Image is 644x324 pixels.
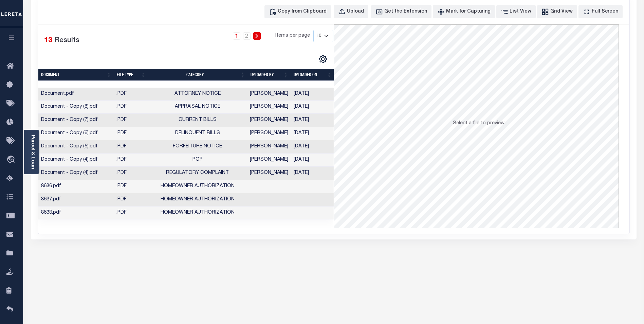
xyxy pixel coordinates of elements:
[371,5,431,18] button: Get the Extension
[453,121,504,126] span: Select a file to preview
[44,37,52,44] span: 13
[446,8,491,16] div: Mark for Capturing
[334,5,368,18] button: Upload
[38,180,114,193] td: 8636.pdf
[248,69,291,81] th: UPLOADED BY: activate to sort column ascending
[114,69,148,81] th: FILE TYPE: activate to sort column ascending
[247,114,291,127] td: [PERSON_NAME]
[537,5,577,18] button: Grid View
[278,8,327,16] div: Copy from Clipboard
[114,114,148,127] td: .PDF
[264,5,331,18] button: Copy from Clipboard
[38,206,114,220] td: 8638.pdf
[233,32,240,40] a: 1
[6,156,17,164] i: travel_explore
[179,118,217,122] span: CURRENT BILLS
[114,206,148,220] td: .PDF
[38,88,114,101] td: Document.pdf
[291,140,334,154] td: [DATE]
[38,101,114,114] td: Document - Copy (8).pdf
[114,140,148,154] td: .PDF
[114,127,148,140] td: .PDF
[192,157,203,162] span: POP
[384,8,427,16] div: Get the Extension
[243,32,251,40] a: 2
[161,197,235,202] span: HOMEOWNER AUTHORIZATION
[38,167,114,180] td: Document - Copy (4).pdf
[38,140,114,154] td: Document - Copy (5).pdf
[114,101,148,114] td: .PDF
[161,210,235,215] span: HOMEOWNER AUTHORIZATION
[38,127,114,140] td: Document - Copy (6).pdf
[114,193,148,206] td: .PDF
[275,32,310,40] span: Items per page
[173,144,222,149] span: FORFEITURE NOTICE
[38,114,114,127] td: Document - Copy (7).pdf
[38,154,114,167] td: Document - Copy (4).pdf
[247,88,291,101] td: [PERSON_NAME]
[114,154,148,167] td: .PDF
[433,5,495,18] button: Mark for Capturing
[291,101,334,114] td: [DATE]
[347,8,364,16] div: Upload
[114,88,148,101] td: .PDF
[247,154,291,167] td: [PERSON_NAME]
[578,5,623,18] button: Full Screen
[54,35,79,46] label: Results
[291,154,334,167] td: [DATE]
[247,101,291,114] td: [PERSON_NAME]
[550,8,573,16] div: Grid View
[592,8,618,16] div: Full Screen
[175,104,220,109] span: APPRAISAL NOTICE
[166,170,229,175] span: REGULATORY COMPLAINT
[114,180,148,193] td: .PDF
[30,135,35,169] a: Parcel & Loan
[247,167,291,180] td: [PERSON_NAME]
[291,88,334,101] td: [DATE]
[38,193,114,206] td: 8637.pdf
[247,140,291,154] td: [PERSON_NAME]
[148,69,248,81] th: CATEGORY: activate to sort column ascending
[291,167,334,180] td: [DATE]
[291,114,334,127] td: [DATE]
[291,127,334,140] td: [DATE]
[174,91,221,96] span: ATTORNEY NOTICE
[496,5,536,18] button: List View
[247,127,291,140] td: [PERSON_NAME]
[291,69,334,81] th: UPLOADED ON: activate to sort column ascending
[161,184,235,188] span: HOMEOWNER AUTHORIZATION
[114,167,148,180] td: .PDF
[175,131,220,136] span: DELINQUENT BILLS
[510,8,531,16] div: List View
[38,69,114,81] th: Document: activate to sort column ascending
